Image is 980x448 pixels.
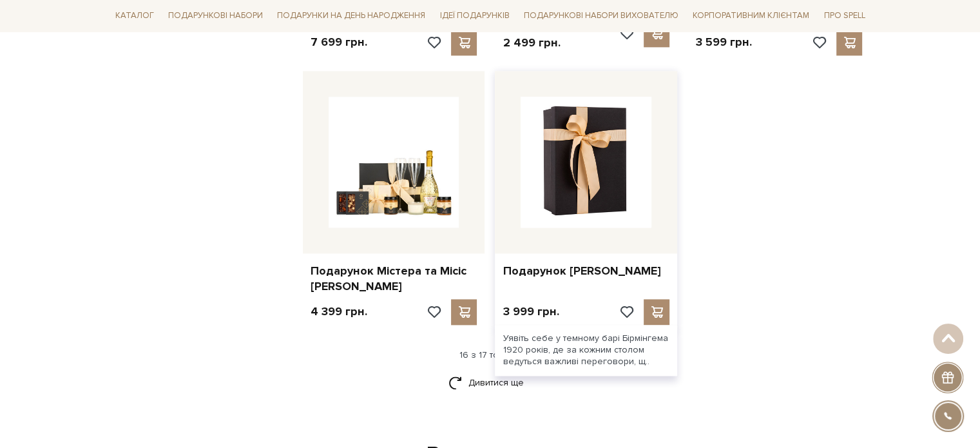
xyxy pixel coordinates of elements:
p: 2 499 грн. [503,35,561,50]
a: Каталог [110,6,159,26]
a: Подарункові набори [163,6,268,26]
p: 7 699 грн. [311,35,367,50]
a: Корпоративним клієнтам [687,5,814,27]
a: Подарункові набори вихователю [519,5,684,27]
a: Подарунок [PERSON_NAME] [503,264,669,278]
p: 3 999 грн. [503,304,559,319]
a: Подарунки на День народження [272,6,430,26]
a: Дивитися ще [448,371,532,394]
div: 16 з 17 товарів [105,349,876,361]
a: Ідеї подарунків [434,6,514,26]
a: Про Spell [818,6,870,26]
p: 4 399 грн. [311,304,367,319]
p: 3 599 грн. [695,35,751,50]
a: Подарунок Містера та Місіс [PERSON_NAME] [311,264,477,294]
img: Подарунок Томаса Шелбі [521,97,651,228]
div: Уявіть себе у темному барі Бірмінгема 1920 років, де за кожним столом ведуться важливі переговори... [495,325,677,376]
